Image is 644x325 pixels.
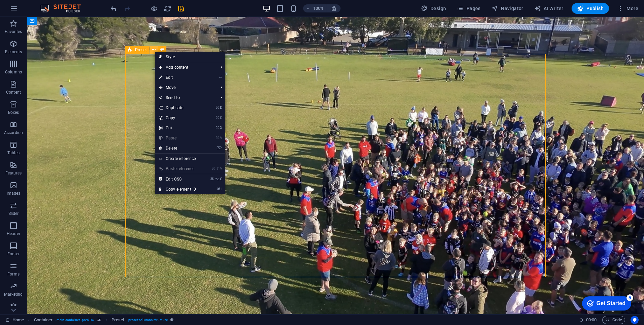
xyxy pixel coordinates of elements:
i: On resize automatically adjust zoom level to fit chosen device. [331,5,337,11]
p: Favorites [5,29,22,34]
a: ⌦Delete [155,143,200,153]
span: 00 00 [586,316,597,324]
a: Click to cancel selection. Double-click to open Pages [5,316,24,324]
button: 100% [303,4,327,12]
a: Style [155,52,225,62]
i: ⌘ [210,177,214,181]
button: Navigator [489,3,526,14]
div: Get Started 5 items remaining, 0% complete [5,3,55,18]
i: C [220,177,222,181]
i: This element contains a background [97,318,101,322]
button: reload [163,4,171,12]
i: C [220,116,222,120]
span: Code [605,316,622,324]
p: Footer [7,251,20,257]
button: AI Writer [532,3,566,14]
div: Get Started [20,7,49,13]
i: ⌘ [216,105,219,110]
i: Reload page [164,5,171,12]
span: . preset-columns-structure [127,316,168,324]
p: Marketing [4,292,23,297]
button: Publish [572,3,609,14]
button: Usercentrics [631,316,639,324]
span: Navigator [491,5,523,12]
span: Click to select. Double-click to edit [34,316,53,324]
h6: Session time [579,316,597,324]
i: This element is a customizable preset [170,318,173,322]
a: ⌘⇧VPaste reference [155,164,200,174]
p: Slider [8,211,19,216]
i: I [221,187,222,191]
nav: breadcrumb [34,316,173,324]
i: V [220,166,222,171]
span: AI Writer [534,5,563,12]
a: ⌘⌥CEdit CSS [155,174,200,184]
p: Header [7,231,20,236]
span: Move [155,83,215,93]
p: Images [7,191,21,196]
a: Send to [155,93,215,103]
p: Boxes [8,110,19,115]
p: Accordion [4,130,23,135]
span: Add content [155,62,215,72]
p: Columns [5,69,22,75]
h6: 100% [313,4,324,12]
button: Code [602,316,625,324]
a: ⌘XCut [155,123,200,133]
button: Pages [454,3,483,14]
button: save [177,4,185,12]
p: Forms [7,271,20,277]
span: Publish [577,5,604,12]
span: : [591,317,592,322]
span: Click to select. Double-click to edit [111,316,125,324]
span: Design [421,5,446,12]
a: Create reference [155,154,225,164]
i: D [220,105,222,110]
i: ⇧ [216,166,219,171]
i: Undo: Change image (Ctrl+Z) [110,5,118,12]
button: Design [418,3,449,14]
img: Editor Logo [39,4,89,12]
a: ⏎Edit [155,72,200,83]
p: Content [6,90,21,95]
i: ⌥ [215,177,219,181]
i: ⌘ [216,126,219,130]
span: Pages [457,5,480,12]
i: ⌘ [217,187,221,191]
span: More [617,5,638,12]
a: ⌘ICopy element ID [155,184,200,194]
button: More [614,3,641,14]
i: ⌘ [216,116,219,120]
div: 5 [50,1,57,8]
i: ⏎ [219,75,222,79]
p: Tables [7,150,20,156]
button: undo [109,4,118,12]
i: X [220,126,222,130]
a: ⌘CCopy [155,113,200,123]
i: Save (Ctrl+S) [177,5,185,12]
i: ⌘ [212,166,215,171]
span: . main-container .parallax [55,316,94,324]
span: Preset [135,48,147,52]
div: Design (Ctrl+Alt+Y) [418,3,449,14]
i: ⌦ [217,146,222,150]
i: V [220,136,222,140]
p: Features [5,170,22,176]
p: Elements [5,49,22,55]
i: ⌘ [216,136,219,140]
a: ⌘DDuplicate [155,103,200,113]
a: ⌘VPaste [155,133,200,143]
